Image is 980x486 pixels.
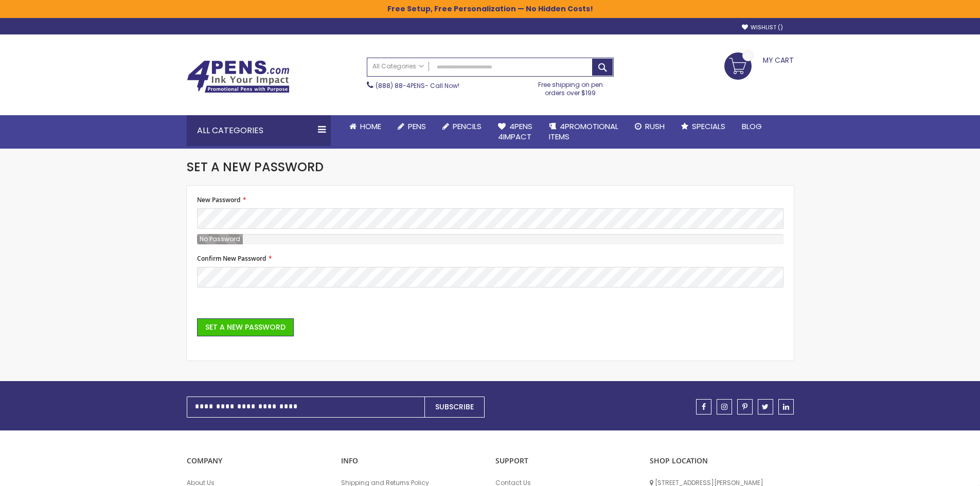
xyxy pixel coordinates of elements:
[197,234,243,244] div: Password Strength:
[424,397,485,418] button: Subscribe
[389,115,434,138] a: Pens
[762,403,769,410] span: twitter
[376,81,425,90] a: (888) 88-4PENS
[453,121,482,132] span: Pencils
[702,403,706,410] span: facebook
[187,115,331,146] div: All Categories
[541,115,627,149] a: 4PROMOTIONALITEMS
[673,115,734,138] a: Specials
[408,121,426,132] span: Pens
[341,115,389,138] a: Home
[645,121,665,132] span: Rush
[187,60,290,93] img: 4Pens Custom Pens and Promotional Products
[360,121,381,132] span: Home
[490,115,541,149] a: 4Pens4impact
[187,456,331,466] p: COMPANY
[721,403,727,410] span: instagram
[549,121,618,142] span: 4PROMOTIONAL ITEMS
[692,121,725,132] span: Specials
[527,77,614,97] div: Free shipping on pen orders over $199
[742,121,762,132] span: Blog
[717,399,732,415] a: instagram
[205,322,286,332] span: Set a New Password
[197,318,294,336] button: Set a New Password
[737,399,753,415] a: pinterest
[435,402,474,412] span: Subscribe
[650,456,794,466] p: SHOP LOCATION
[434,115,490,138] a: Pencils
[742,24,783,31] a: Wishlist
[696,399,711,415] a: facebook
[734,115,770,138] a: Blog
[341,456,485,466] p: INFO
[197,195,240,204] span: New Password
[627,115,673,138] a: Rush
[376,81,459,90] span: - Call Now!
[495,456,639,466] p: Support
[197,254,266,263] span: Confirm New Password
[783,403,789,410] span: linkedin
[742,403,747,410] span: pinterest
[778,399,794,415] a: linkedin
[758,399,773,415] a: twitter
[187,158,324,175] span: Set a New Password
[367,58,429,75] a: All Categories
[372,62,424,70] span: All Categories
[498,121,532,142] span: 4Pens 4impact
[197,235,243,243] span: No Password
